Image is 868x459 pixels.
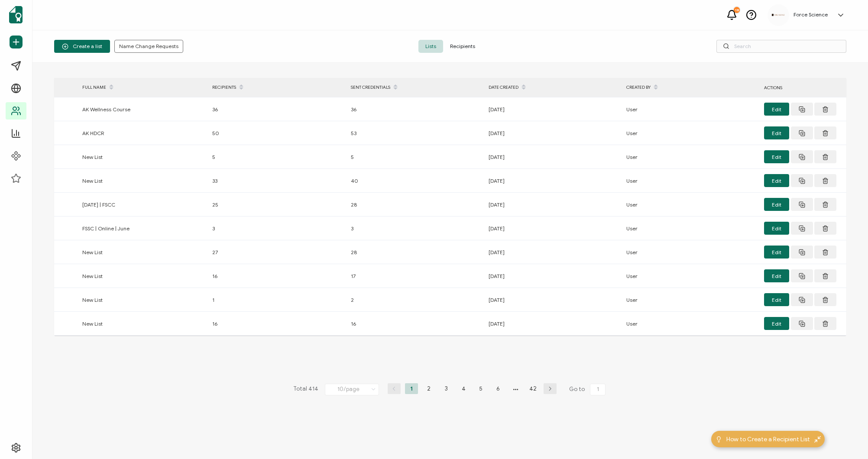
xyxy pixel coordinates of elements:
[760,83,846,93] div: ACTIONS
[78,200,208,210] div: [DATE] | FSCC
[484,152,622,162] div: [DATE]
[440,383,453,394] li: 3
[622,295,760,305] div: User
[457,383,470,394] li: 4
[78,128,208,138] div: AK HDCR
[78,271,208,281] div: New List
[347,319,484,329] div: 16
[78,152,208,162] div: New List
[764,126,789,139] button: Edit
[726,435,810,444] span: How to Create a Recipient List
[764,269,789,282] button: Edit
[622,319,760,329] div: User
[484,80,622,95] div: DATE CREATED
[484,223,622,233] div: [DATE]
[569,383,607,395] span: Go to
[208,319,347,329] div: 16
[764,174,789,187] button: Edit
[208,80,347,95] div: RECIPIENTS
[293,383,318,395] span: Total 414
[347,247,484,257] div: 28
[347,128,484,138] div: 53
[62,43,102,50] span: Create a list
[484,104,622,114] div: [DATE]
[78,247,208,257] div: New List
[347,223,484,233] div: 3
[208,176,347,186] div: 33
[814,436,821,443] img: minimize-icon.svg
[78,176,208,186] div: New List
[422,383,435,394] li: 2
[622,152,760,162] div: User
[622,80,760,95] div: CREATED BY
[208,104,347,114] div: 36
[114,40,183,53] button: Name Change Requests
[443,40,482,53] span: Recipients
[78,80,208,95] div: FULL NAME
[208,152,347,162] div: 5
[764,317,789,330] button: Edit
[78,223,208,233] div: FSSC | Online | June
[825,417,868,459] iframe: Chat Widget
[492,383,505,394] li: 6
[78,295,208,305] div: New List
[347,271,484,281] div: 17
[347,295,484,305] div: 2
[764,150,789,163] button: Edit
[764,246,789,259] button: Edit
[716,40,846,53] input: Search
[347,200,484,210] div: 28
[405,383,418,394] li: 1
[526,383,539,394] li: 42
[119,44,178,49] span: Name Change Requests
[325,384,379,395] input: Select
[208,128,347,138] div: 50
[622,271,760,281] div: User
[347,104,484,114] div: 36
[484,247,622,257] div: [DATE]
[78,104,208,114] div: AK Wellness Course
[794,12,828,18] h5: Force Science
[347,80,484,95] div: SENT CREDENTIALS
[484,128,622,138] div: [DATE]
[622,200,760,210] div: User
[474,383,487,394] li: 5
[484,271,622,281] div: [DATE]
[208,295,347,305] div: 1
[484,295,622,305] div: [DATE]
[9,6,23,23] img: sertifier-logomark-colored.svg
[208,247,347,257] div: 27
[622,104,760,114] div: User
[347,152,484,162] div: 5
[622,247,760,257] div: User
[208,200,347,210] div: 25
[484,200,622,210] div: [DATE]
[764,222,789,235] button: Edit
[347,176,484,186] div: 40
[484,319,622,329] div: [DATE]
[772,14,785,16] img: d96c2383-09d7-413e-afb5-8f6c84c8c5d6.png
[764,293,789,306] button: Edit
[622,128,760,138] div: User
[764,103,789,116] button: Edit
[54,40,110,53] button: Create a list
[734,7,740,13] div: 18
[764,198,789,211] button: Edit
[208,271,347,281] div: 16
[78,319,208,329] div: New List
[418,40,443,53] span: Lists
[622,176,760,186] div: User
[622,223,760,233] div: User
[208,223,347,233] div: 3
[484,176,622,186] div: [DATE]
